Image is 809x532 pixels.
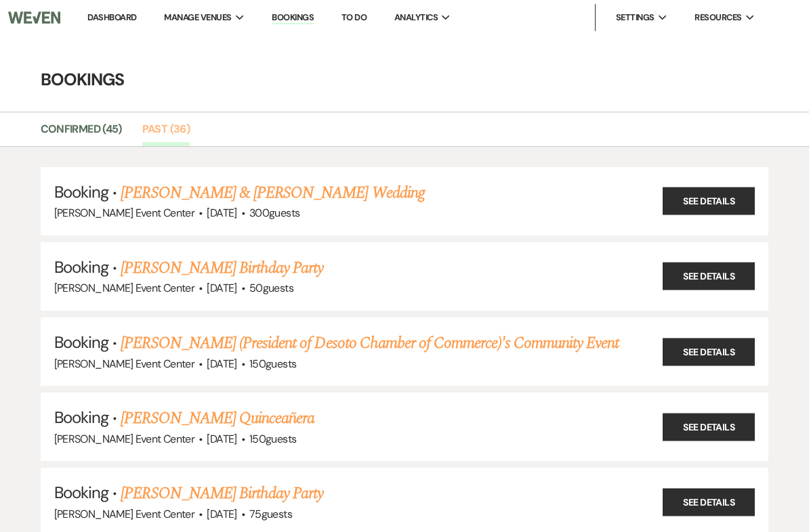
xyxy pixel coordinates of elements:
a: [PERSON_NAME] & [PERSON_NAME] Wedding [121,181,424,205]
span: [PERSON_NAME] Event Center [54,206,194,220]
a: [PERSON_NAME] (President of Desoto Chamber of Commerce)'s Community Event [121,331,619,355]
a: See Details [663,338,755,365]
a: Confirmed (45) [41,120,122,146]
a: See Details [663,413,755,441]
a: [PERSON_NAME] Birthday Party [121,481,323,506]
span: [DATE] [207,281,236,295]
span: Settings [616,11,655,24]
a: See Details [663,263,755,290]
span: Booking [54,407,108,428]
a: Bookings [272,12,314,24]
span: [DATE] [207,206,236,220]
span: Booking [54,482,108,503]
a: See Details [663,187,755,215]
img: Weven Logo [8,3,60,32]
span: [DATE] [207,357,236,371]
a: Dashboard [87,12,136,23]
span: [PERSON_NAME] Event Center [54,281,194,295]
a: See Details [663,488,755,516]
span: Analytics [394,11,438,24]
a: To Do [341,12,367,23]
span: 300 guests [249,206,299,220]
a: [PERSON_NAME] Birthday Party [121,256,323,280]
span: Manage Venues [164,11,231,24]
span: [PERSON_NAME] Event Center [54,432,194,446]
span: Booking [54,257,108,278]
span: 75 guests [249,507,292,521]
a: [PERSON_NAME] Quinceañera [121,406,314,430]
span: 150 guests [249,432,296,446]
a: Past (36) [142,120,190,146]
span: 50 guests [249,281,293,295]
span: [PERSON_NAME] Event Center [54,507,194,521]
span: Booking [54,181,108,202]
span: Resources [694,11,741,24]
span: [PERSON_NAME] Event Center [54,357,194,371]
span: Booking [54,332,108,353]
span: [DATE] [207,432,236,446]
span: [DATE] [207,507,236,521]
span: 150 guests [249,357,296,371]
